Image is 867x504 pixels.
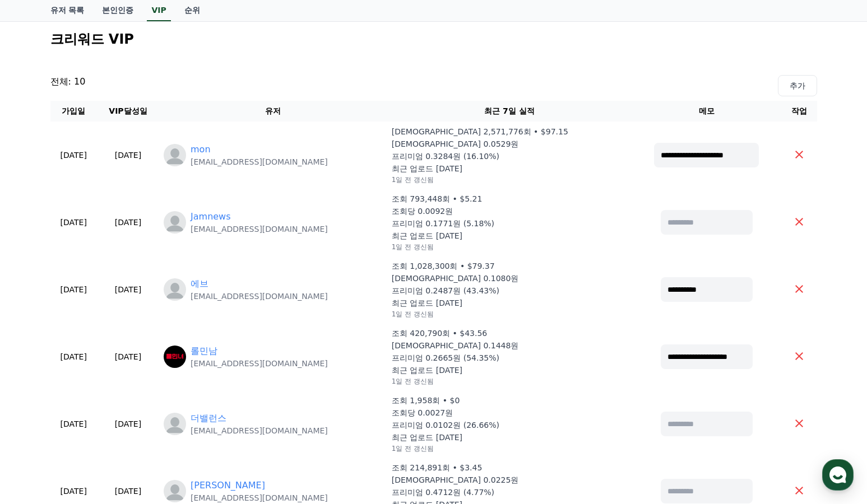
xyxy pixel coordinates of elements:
p: 1일 전 갱신됨 [392,444,434,453]
a: 롤민남 [191,344,217,358]
p: 최근 업로드 [DATE] [392,163,462,174]
p: 최근 업로드 [DATE] [392,432,462,443]
p: 조회당 0.0092원 [392,206,453,217]
p: 프리미엄 0.3284원 (16.10%) [392,151,499,162]
a: 에브 [191,277,208,291]
img: profile_blank.webp [164,480,186,502]
p: [EMAIL_ADDRESS][DOMAIN_NAME] [191,492,328,503]
img: profile_blank.webp [164,211,186,234]
p: [DEMOGRAPHIC_DATA] 0.1080원 [392,273,519,284]
p: 최근 업로드 [DATE] [392,365,462,376]
td: [DATE] [97,390,159,458]
td: [DATE] [50,390,97,458]
a: mon [191,143,211,156]
p: [EMAIL_ADDRESS][DOMAIN_NAME] [191,223,328,235]
span: 설정 [173,372,187,381]
p: 프리미엄 0.2665원 (54.35%) [392,352,499,363]
p: 조회 420,790회 • $43.56 [392,328,488,339]
th: 메모 [632,101,781,122]
th: VIP달성일 [97,101,159,122]
p: 전체: 10 [50,75,86,96]
th: 최근 7일 실적 [387,101,632,122]
a: 홈 [3,355,74,383]
p: [EMAIL_ADDRESS][DOMAIN_NAME] [191,291,328,302]
p: [DEMOGRAPHIC_DATA] 0.1448원 [392,340,519,351]
td: [DATE] [97,323,159,390]
p: [EMAIL_ADDRESS][DOMAIN_NAME] [191,425,328,436]
span: 홈 [35,372,42,381]
p: [EMAIL_ADDRESS][DOMAIN_NAME] [191,358,328,369]
p: [DEMOGRAPHIC_DATA] 2,571,776회 • $97.15 [392,126,568,137]
td: [DATE] [50,256,97,323]
p: 프리미엄 0.1771원 (5.18%) [392,218,494,229]
p: 프리미엄 0.0102원 (26.66%) [392,419,499,431]
th: 작업 [781,101,817,122]
p: 최근 업로드 [DATE] [392,297,462,309]
p: 프리미엄 0.2487원 (43.43%) [392,285,499,296]
th: 유저 [159,101,387,122]
td: [DATE] [50,323,97,390]
p: 1일 전 갱신됨 [392,175,434,184]
a: 더밸런스 [191,412,226,425]
p: 프리미엄 0.4712원 (4.77%) [392,487,494,498]
a: 설정 [145,355,215,383]
button: 추가 [778,75,817,96]
img: https://lh3.googleusercontent.com/a/ACg8ocIRkcOePDkb8G556KPr_g5gDUzm96TACHS6QOMRMdmg6EqxY2Y=s96-c [164,346,186,368]
p: 1일 전 갱신됨 [392,242,434,251]
p: [DEMOGRAPHIC_DATA] 0.0225원 [392,474,519,486]
a: Jamnews [191,210,231,223]
span: 대화 [103,372,116,381]
p: [EMAIL_ADDRESS][DOMAIN_NAME] [191,156,328,167]
td: [DATE] [97,189,159,256]
img: https://cdn.creward.net/profile/user/profile_blank.webp [164,413,186,435]
a: [PERSON_NAME] [191,479,265,492]
p: 조회당 0.0027원 [392,407,453,418]
p: 1일 전 갱신됨 [392,377,434,386]
p: [DEMOGRAPHIC_DATA] 0.0529원 [392,138,519,150]
p: 조회 1,958회 • $0 [392,395,460,406]
td: [DATE] [97,122,159,189]
td: [DATE] [50,122,97,189]
p: 최근 업로드 [DATE] [392,230,462,241]
td: [DATE] [97,256,159,323]
img: profile_blank.webp [164,144,186,166]
a: 대화 [74,355,145,383]
p: 조회 793,448회 • $5.21 [392,193,483,204]
p: 조회 214,891회 • $3.45 [392,462,483,473]
p: 조회 1,028,300회 • $79.37 [392,260,495,272]
th: 가입일 [50,101,97,122]
img: https://cdn.creward.net/profile/user/profile_blank.webp [164,278,186,301]
h2: 크리워드 VIP [50,30,817,48]
p: 1일 전 갱신됨 [392,310,434,319]
td: [DATE] [50,189,97,256]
